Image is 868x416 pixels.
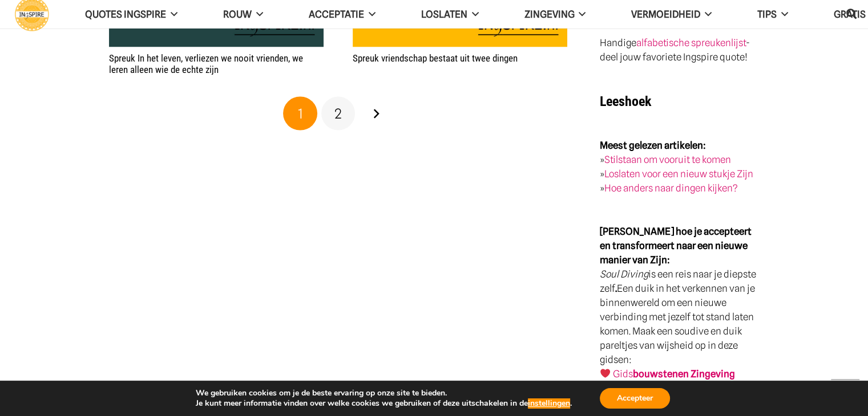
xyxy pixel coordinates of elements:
p: We gebruiken cookies om je de beste ervaring op onze site te bieden. [196,388,572,398]
p: Handige - deel jouw favoriete Ingspire quote! [600,35,759,64]
button: Accepteer [600,388,670,409]
a: Hoe anders naar dingen kijken? [604,182,738,193]
strong: [PERSON_NAME] hoe je accepteert en transformeert naar een nieuwe manier van Zijn: [600,225,752,265]
a: Zoeken [840,1,863,28]
p: » » » [600,138,759,195]
a: Spreuk vriendschap bestaat uit twee dingen [353,52,518,63]
p: is een reis naar je diepste zelf Een duik in het verkennen van je binnenwereld om een nieuwe verb... [600,224,759,409]
strong: Meest gelezen artikelen: [600,139,706,150]
a: Spreuk In het leven, verliezen we nooit vrienden, we leren alleen wie de echte zijn [109,52,303,75]
span: GRATIS [834,9,866,20]
span: Loslaten [421,9,467,20]
span: QUOTES INGSPIRE [85,9,166,20]
a: alfabetische spreukenlijst [636,36,746,48]
em: Soul Diving [600,268,648,279]
strong: Leeshoek [600,93,651,109]
span: Acceptatie [309,9,364,20]
strong: . [615,282,617,293]
strong: bouwstenen Zingeving [633,368,735,379]
a: Stilstaan om vooruit te komen [604,153,731,165]
button: instellingen [528,398,570,409]
a: Terug naar top [831,379,859,407]
span: TIPS [757,9,777,20]
p: Je kunt meer informatie vinden over welke cookies we gebruiken of deze uitschakelen in de . [196,398,572,409]
span: Zingeving [524,9,574,20]
span: 1 [298,105,303,121]
a: Loslaten voor een nieuw stukje Zijn [604,168,753,179]
span: Pagina 1 [283,96,317,130]
a: Gidsbouwstenen Zingeving [613,368,735,379]
img: ❤ [600,368,610,378]
span: VERMOEIDHEID [631,9,700,20]
a: Pagina 2 [321,96,356,130]
span: ROUW [223,9,252,20]
span: 2 [334,105,342,121]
